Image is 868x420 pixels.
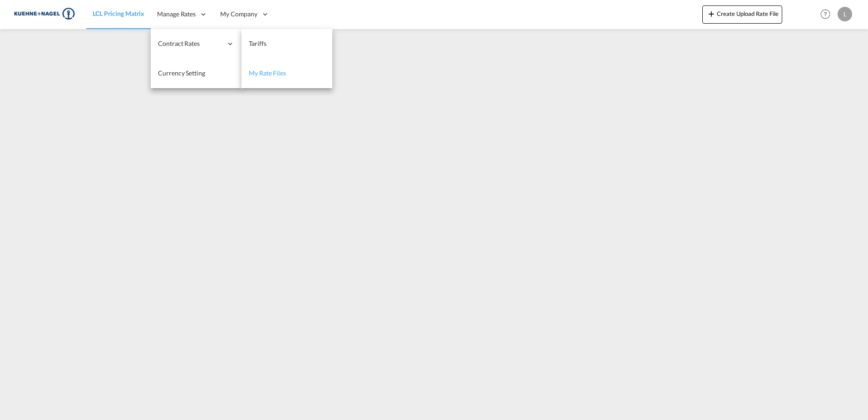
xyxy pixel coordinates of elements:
[249,69,286,77] span: My Rate Files
[242,29,332,59] a: Tariffs
[706,8,717,19] md-icon: icon-plus 400-fg
[249,40,266,47] span: Tariffs
[158,39,222,48] span: Contract Rates
[151,29,242,59] div: Contract Rates
[157,10,196,19] span: Manage Rates
[242,59,332,88] a: My Rate Files
[158,69,205,77] span: Currency Setting
[93,10,144,17] span: LCL Pricing Matrix
[818,6,838,23] div: Help
[838,7,852,21] div: L
[151,59,242,88] a: Currency Setting
[14,4,75,25] img: 36441310f41511efafde313da40ec4a4.png
[818,6,833,22] span: Help
[220,10,257,19] span: My Company
[702,5,782,24] button: icon-plus 400-fgCreate Upload Rate File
